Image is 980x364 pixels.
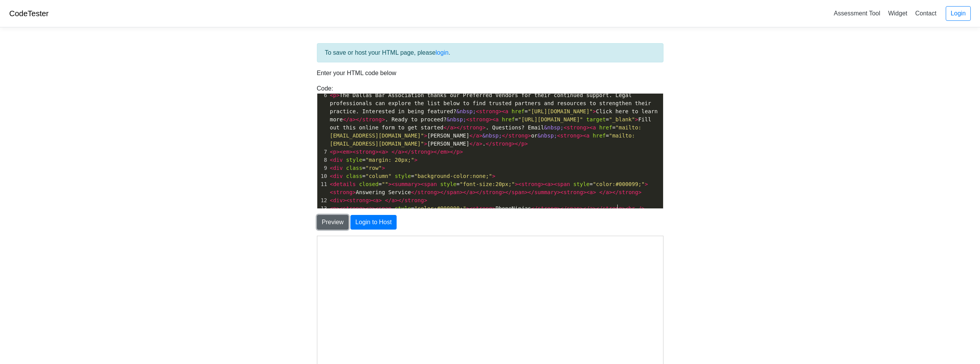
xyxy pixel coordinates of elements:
div: 10 [317,172,328,180]
span: a [505,108,508,114]
a: CodeTester [9,9,49,18]
span: ></ [472,189,482,195]
span: >< [586,124,593,131]
span: span [512,189,525,195]
span: </ [531,205,538,211]
span: >< [388,181,395,187]
span: < [330,92,333,98]
span: br [628,205,635,211]
span: strong [538,205,557,211]
span: > [382,165,385,171]
span: < [466,116,469,122]
a: Widget [885,7,910,20]
span: < [330,173,333,179]
span: > [528,133,531,139]
span: > [482,124,486,131]
span: strong [343,205,362,211]
span: p [333,149,336,155]
span: = = = Answering Service [330,181,648,195]
div: 8 [317,156,328,164]
span: </ [502,133,508,139]
span: strong [349,197,369,203]
span: style [395,205,411,211]
span: The Dallas Bar Association thanks our Preferred Vendors for their continued support. Legal profes... [330,92,661,147]
span: >< [499,108,505,114]
span: ></ [593,205,602,211]
span: p [333,92,336,98]
span: strong [362,116,382,122]
span: strong [469,116,489,122]
span: span [379,205,392,211]
span: > [336,92,339,98]
span: a [469,189,472,195]
span: >< [551,181,557,187]
span: > [382,116,385,122]
span: a [586,133,589,139]
span: strong [411,149,431,155]
span: a [593,124,596,131]
span: href [512,108,525,114]
span: a [375,197,379,203]
span: div [333,165,343,171]
span: ></ [353,116,362,122]
a: Contact [912,7,940,20]
button: Login to Host [350,215,397,230]
span: strong [603,205,622,211]
span: strong [560,133,580,139]
span: > [414,157,417,163]
span: &nbsp; [538,133,557,139]
p: Enter your HTML code below [317,69,663,78]
span: >< [583,189,590,195]
span: details [333,181,356,187]
span: > [479,133,482,139]
span: > [479,141,482,147]
span: em [343,149,349,155]
span: "margin: 20px;" [365,157,414,163]
span: href [599,124,612,131]
span: < [330,205,333,211]
span: > [593,108,596,114]
span: </ [469,133,476,139]
span: > [593,189,596,195]
span: span [447,189,460,195]
span: ></ [512,141,521,147]
span: </ [392,149,398,155]
span: &nbsp; [447,116,466,122]
div: 9 [317,164,328,172]
span: < [330,181,333,187]
span: p [333,205,336,211]
span: ></ [609,189,619,195]
span: strong [482,189,502,195]
div: 11 [317,180,328,188]
span: strong [508,133,528,139]
span: > [379,197,382,203]
span: </ [385,197,392,203]
span: /> [638,205,645,211]
span: "[URL][DOMAIN_NAME]" [528,108,593,114]
span: = [330,157,418,163]
span: < [563,124,566,131]
span: </ [599,189,606,195]
span: a [606,189,609,195]
span: strong [404,197,424,203]
span: a [450,124,453,131]
span: ></ [395,197,404,203]
span: style [395,173,411,179]
span: a [349,116,352,122]
span: >< [489,116,496,122]
span: &nbsp; [482,133,502,139]
span: strong [417,189,437,195]
span: &nbsp; [544,124,564,131]
div: 7 [317,148,328,156]
span: >< [336,205,343,211]
span: < [330,165,333,171]
span: ></ [524,189,534,195]
span: >< [362,205,369,211]
span: = [330,165,385,171]
span: ></ [460,189,469,195]
span: >< [417,181,424,187]
span: ></ [453,124,463,131]
span: >< [557,189,564,195]
span: p [456,149,459,155]
span: "column" [365,173,391,179]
